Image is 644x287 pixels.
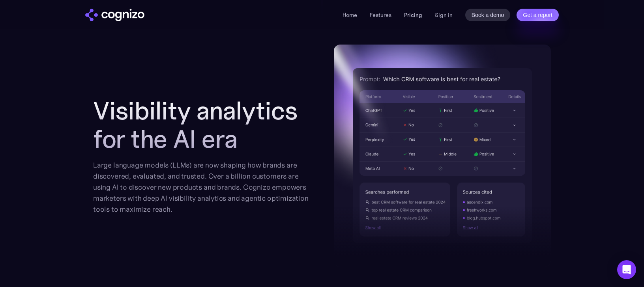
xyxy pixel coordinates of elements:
a: Sign in [435,10,453,20]
div: Open Intercom Messenger [617,260,636,279]
a: home [85,9,144,21]
div: Large language models (LLMs) are now shaping how brands are discovered, evaluated, and trusted. O... [93,160,310,215]
h2: Visibility analytics for the AI era [93,97,310,153]
a: Pricing [404,11,422,19]
img: cognizo logo [85,9,144,21]
a: Features [370,11,391,19]
a: Home [343,11,357,19]
a: Get a report [517,9,559,21]
a: Book a demo [465,9,511,21]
